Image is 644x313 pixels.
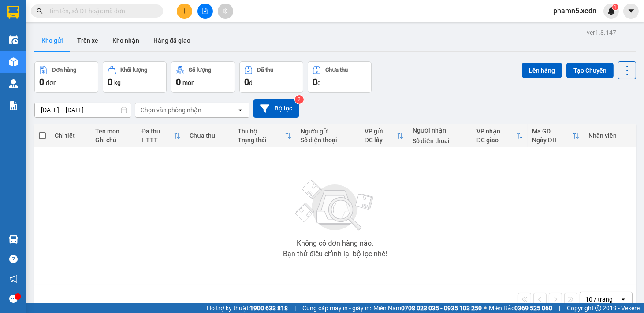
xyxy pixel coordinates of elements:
sup: 1 [612,4,618,10]
span: 1 [614,4,617,10]
th: Toggle SortBy [233,124,296,147]
span: | [559,303,560,313]
span: question-circle [9,255,18,263]
input: Tìm tên, số ĐT hoặc mã đơn [48,6,153,16]
span: đ [317,79,321,86]
span: 0 [39,77,44,87]
span: plus [182,8,188,14]
div: Thu hộ [238,128,285,135]
img: logo-vxr [7,6,19,19]
button: Đã thu0đ [239,61,303,93]
button: Tạo Chuyến [566,63,614,78]
div: Số điện thoại [301,136,356,144]
div: ĐC lấy [365,136,397,144]
th: Toggle SortBy [137,124,185,147]
span: copyright [595,305,601,311]
button: Kho nhận [105,30,146,51]
button: Kho gửi [34,30,70,51]
div: Chi tiết [55,132,86,139]
div: Người nhận [413,127,468,134]
div: Số lượng [189,67,211,73]
button: Chưa thu0đ [308,61,372,93]
span: 0 [313,77,317,87]
th: Toggle SortBy [472,124,528,147]
span: 0 [108,77,112,87]
th: Toggle SortBy [360,124,408,147]
img: warehouse-icon [9,79,18,88]
div: Khối lượng [120,67,147,73]
div: Đã thu [141,128,174,135]
button: Khối lượng0kg [103,61,167,93]
span: đ [249,79,253,86]
div: VP nhận [476,128,516,135]
button: Đơn hàng0đơn [34,61,98,93]
div: ver 1.8.147 [587,28,616,37]
div: Người gửi [301,128,356,135]
div: Tên món [95,128,133,135]
img: icon-new-feature [607,7,615,15]
input: Select a date range. [35,103,131,117]
span: đơn [46,79,57,86]
span: | [294,303,296,313]
span: Miền Nam [373,303,482,313]
div: 10 / trang [585,295,613,304]
div: Trạng thái [238,136,285,144]
button: Số lượng0món [171,61,235,93]
strong: 0708 023 035 - 0935 103 250 [401,305,482,312]
div: Chưa thu [325,67,348,73]
span: kg [114,79,121,86]
span: ⚪️ [484,306,487,310]
button: Bộ lọc [253,99,299,118]
svg: open [620,296,627,303]
span: phamn5.xedn [546,5,603,16]
div: VP gửi [365,128,397,135]
div: ĐC giao [476,136,516,144]
img: warehouse-icon [9,57,18,66]
div: Mã GD [532,128,573,135]
button: Lên hàng [522,63,562,78]
span: Cung cấp máy in - giấy in: [302,303,371,313]
span: file-add [202,8,208,14]
th: Toggle SortBy [528,124,584,147]
span: Hỗ trợ kỹ thuật: [207,303,288,313]
strong: 1900 633 818 [250,305,288,312]
div: Bạn thử điều chỉnh lại bộ lọc nhé! [283,250,387,258]
button: caret-down [623,4,639,19]
span: 0 [176,77,181,87]
span: caret-down [627,7,635,15]
span: 0 [244,77,249,87]
div: Chưa thu [190,132,229,139]
img: warehouse-icon [9,235,18,244]
div: Đơn hàng [52,67,76,73]
span: Miền Bắc [489,303,552,313]
img: svg+xml;base64,PHN2ZyBjbGFzcz0ibGlzdC1wbHVnX19zdmciIHhtbG5zPSJodHRwOi8vd3d3LnczLm9yZy8yMDAwL3N2Zy... [291,175,379,236]
div: Chọn văn phòng nhận [141,106,201,114]
sup: 2 [295,95,304,104]
svg: open [237,107,244,114]
div: Số điện thoại [413,137,468,144]
button: Hàng đã giao [146,30,197,51]
img: warehouse-icon [9,35,18,44]
span: món [182,79,195,86]
button: plus [177,4,192,19]
button: file-add [197,4,213,19]
span: search [37,8,43,14]
div: Ghi chú [95,136,133,144]
div: HTTT [141,136,174,144]
img: solution-icon [9,101,18,110]
span: notification [9,275,18,283]
div: Đã thu [257,67,273,73]
div: Ngày ĐH [532,136,573,144]
div: Không có đơn hàng nào. [297,240,373,247]
span: message [9,295,18,303]
span: aim [222,8,228,14]
div: Nhân viên [588,132,631,139]
button: aim [218,4,233,19]
strong: 0369 525 060 [514,305,552,312]
button: Trên xe [70,30,105,51]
